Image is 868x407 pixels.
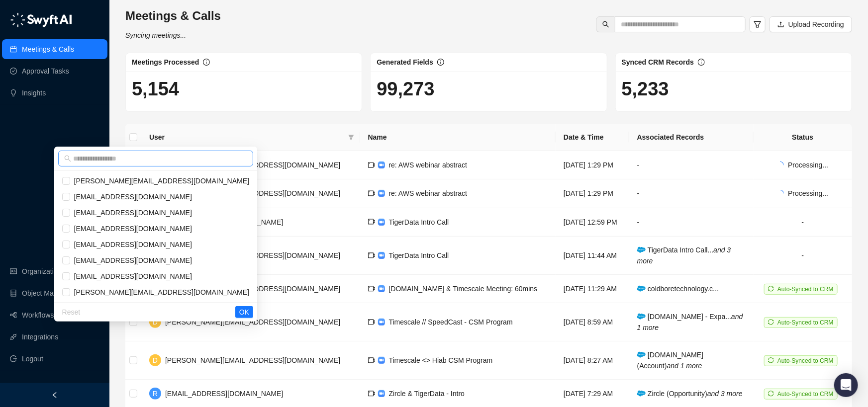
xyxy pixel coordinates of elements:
span: video-camera [368,319,375,326]
span: re: AWS webinar abstract [389,189,467,197]
a: Insights [22,83,46,103]
span: left [51,392,58,399]
div: Open Intercom Messenger [834,373,858,397]
span: video-camera [368,162,375,168]
span: info-circle [437,59,444,66]
span: video-camera [368,390,375,397]
th: Associated Records [629,124,754,151]
span: upload [777,21,784,28]
span: [EMAIL_ADDRESS][DOMAIN_NAME] [70,255,192,266]
span: [DOMAIN_NAME] & Timescale Meeting: 60mins [389,285,538,293]
span: filter [346,130,356,145]
img: logo-05li4sbe.png [10,12,72,27]
td: - [629,208,754,237]
h3: Meetings & Calls [125,8,221,24]
td: - [629,179,754,208]
span: [PERSON_NAME][EMAIL_ADDRESS][DOMAIN_NAME] [70,175,249,186]
span: Timescale // SpeedCast - CSM Program [389,318,513,326]
span: Generated Fields [377,58,433,66]
span: sync [768,286,774,292]
th: Date & Time [556,124,629,151]
td: [DATE] 11:44 AM [556,237,629,275]
span: video-camera [368,357,375,364]
span: Auto-Synced to CRM [777,286,834,293]
span: info-circle [203,59,210,66]
span: Auto-Synced to CRM [777,391,834,398]
span: TigerData Intro Call... [637,246,731,265]
span: search [602,21,609,28]
span: [DOMAIN_NAME] - Expa... [637,313,743,331]
i: and 3 more [707,390,743,398]
span: [PERSON_NAME][EMAIL_ADDRESS][DOMAIN_NAME] [165,356,340,364]
span: Processing... [788,189,828,197]
span: Meetings Processed [132,58,199,66]
span: Zircle & TigerData - Intro [389,390,465,398]
span: R [153,388,158,399]
img: zoom-DkfWWZB2.png [378,219,385,226]
a: Workflows [22,305,54,325]
span: [EMAIL_ADDRESS][DOMAIN_NAME] [70,191,192,202]
span: search [64,155,71,162]
span: video-camera [368,218,375,225]
img: zoom-DkfWWZB2.png [378,285,385,292]
span: [PERSON_NAME][EMAIL_ADDRESS][DOMAIN_NAME] [165,318,340,326]
span: video-camera [368,285,375,292]
a: Integrations [22,327,58,347]
button: Upload Recording [770,16,852,32]
a: Meetings & Calls [22,39,74,59]
a: Approval Tasks [22,61,69,81]
span: sync [768,319,774,325]
a: Organization [22,261,61,281]
span: [EMAIL_ADDRESS][DOMAIN_NAME] [70,207,192,218]
i: and 1 more [637,313,743,331]
img: zoom-DkfWWZB2.png [378,319,385,326]
td: [DATE] 8:59 AM [556,303,629,341]
span: User [149,132,344,143]
span: info-circle [698,59,705,66]
span: [EMAIL_ADDRESS][DOMAIN_NAME] [70,223,192,234]
td: - [754,208,852,237]
span: D [153,355,158,366]
span: D [153,317,158,327]
span: loading [777,161,784,168]
span: Synced CRM Records [622,58,694,66]
td: [DATE] 12:59 PM [556,208,629,237]
th: Status [754,124,852,151]
td: [DATE] 11:29 AM [556,275,629,303]
span: OK [239,307,249,318]
span: Auto-Synced to CRM [777,357,834,364]
img: zoom-DkfWWZB2.png [378,190,385,197]
td: - [629,151,754,179]
span: loading [777,189,784,197]
td: [DATE] 1:29 PM [556,151,629,179]
span: [EMAIL_ADDRESS][DOMAIN_NAME] [70,271,192,282]
img: zoom-DkfWWZB2.png [378,162,385,168]
span: filter [754,20,762,28]
span: sync [768,357,774,363]
th: Name [360,124,556,151]
span: logout [10,355,17,362]
span: Processing... [788,161,828,169]
span: filter [348,134,354,140]
i: Syncing meetings... [125,31,186,39]
img: zoom-DkfWWZB2.png [378,252,385,259]
span: Zircle (Opportunity) [637,390,743,398]
h1: 5,154 [132,78,356,100]
span: [EMAIL_ADDRESS][DOMAIN_NAME] [70,239,192,250]
span: [DOMAIN_NAME] (Account) [637,351,703,370]
span: video-camera [368,252,375,259]
span: Logout [22,349,43,369]
span: sync [768,391,774,397]
h1: 99,273 [377,78,600,100]
span: Auto-Synced to CRM [777,319,834,326]
img: zoom-DkfWWZB2.png [378,357,385,364]
span: coldboretechnology.c... [637,285,719,293]
span: Timescale <> Hiab CSM Program [389,356,493,364]
button: OK [235,306,253,318]
img: zoom-DkfWWZB2.png [378,390,385,397]
button: Reset [58,306,85,318]
td: [DATE] 1:29 PM [556,179,629,208]
td: [DATE] 8:27 AM [556,341,629,380]
h1: 5,233 [622,78,846,100]
a: Object Manager [22,283,72,303]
